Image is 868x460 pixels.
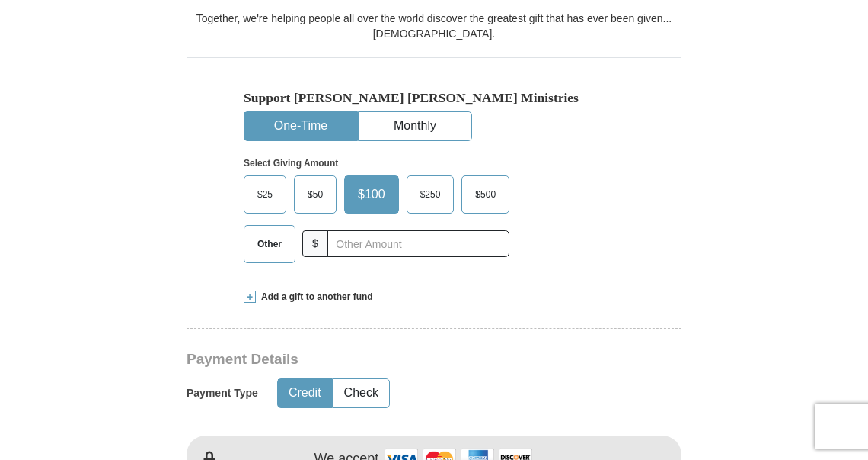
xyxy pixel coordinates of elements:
[187,11,681,41] div: Together, we're helping people all over the world discover the greatest gift that has ever been g...
[359,112,471,140] button: Monthly
[302,230,328,257] span: $
[333,379,389,407] button: Check
[413,183,448,206] span: $250
[278,379,332,407] button: Credit
[187,387,258,400] h5: Payment Type
[327,230,509,257] input: Other Amount
[244,90,624,106] h5: Support [PERSON_NAME] [PERSON_NAME] Ministries
[256,291,373,304] span: Add a gift to another fund
[187,351,575,368] h3: Payment Details
[300,183,330,206] span: $50
[244,112,357,140] button: One-Time
[350,183,393,206] span: $100
[250,183,280,206] span: $25
[468,183,503,206] span: $500
[250,233,289,256] span: Other
[244,158,338,169] strong: Select Giving Amount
